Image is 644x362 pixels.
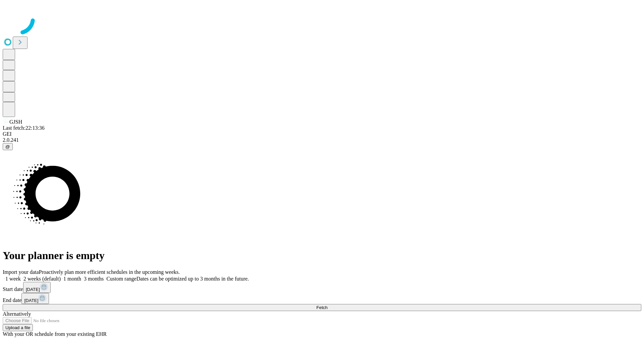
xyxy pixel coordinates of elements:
[21,293,49,304] button: [DATE]
[3,324,33,331] button: Upload a file
[24,298,38,303] span: [DATE]
[3,304,641,311] button: Fetch
[316,305,327,310] span: Fetch
[3,143,13,150] button: @
[3,137,641,143] div: 2.0.241
[5,144,10,149] span: @
[3,131,641,137] div: GEI
[5,276,21,282] span: 1 week
[39,269,180,275] span: Proactively plan more efficient schedules in the upcoming weeks.
[3,293,641,304] div: End date
[84,276,104,282] span: 3 months
[26,287,40,292] span: [DATE]
[106,276,136,282] span: Custom range
[3,282,641,293] div: Start date
[3,249,641,262] h1: Your planner is empty
[23,282,51,293] button: [DATE]
[9,119,22,125] span: GJSH
[3,125,45,131] span: Last fetch: 22:13:36
[3,311,31,317] span: Alternatively
[63,276,81,282] span: 1 month
[23,276,61,282] span: 2 weeks (default)
[137,276,249,282] span: Dates can be optimized up to 3 months in the future.
[3,331,107,337] span: With your OR schedule from your existing EHR
[3,269,39,275] span: Import your data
